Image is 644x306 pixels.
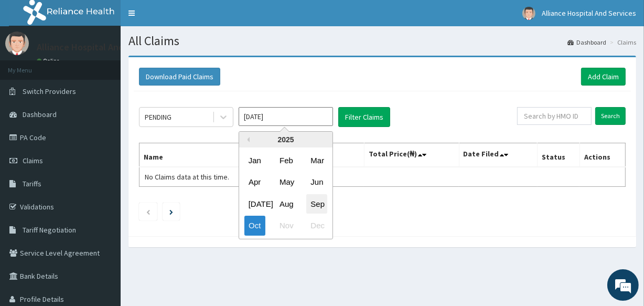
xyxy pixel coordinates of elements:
a: Add Claim [581,68,626,86]
div: Choose September 2025 [306,194,327,214]
span: We're online! [61,88,145,194]
a: Online [37,57,62,65]
div: Chat with us now [55,59,176,72]
div: Choose April 2025 [244,173,265,192]
a: Previous page [146,207,151,216]
span: Dashboard [23,110,57,119]
textarea: Type your message and hit 'Enter' [5,199,200,236]
img: User Image [5,31,29,55]
span: Switch Providers [23,87,76,96]
span: No Claims data at this time. [145,172,229,182]
div: Choose March 2025 [306,151,327,170]
img: d_794563401_company_1708531726252_794563401 [19,52,42,79]
button: Previous Year [244,137,250,142]
div: Choose October 2025 [244,216,265,236]
button: Download Paid Claims [139,68,220,86]
span: Tariff Negotiation [23,225,76,235]
img: User Image [522,7,535,20]
div: Choose February 2025 [275,151,296,170]
a: Dashboard [567,38,606,47]
div: Choose August 2025 [275,194,296,214]
p: Alliance Hospital And Services [37,43,160,52]
div: Minimize live chat window [172,5,197,30]
div: Choose July 2025 [244,194,265,214]
th: Status [538,143,580,167]
div: Choose January 2025 [244,151,265,170]
input: Search [595,107,626,125]
span: Alliance Hospital And Services [542,8,636,18]
th: Total Price(₦) [364,143,459,167]
th: Name [139,143,262,167]
input: Search by HMO ID [517,107,592,125]
input: Select Month and Year [239,107,333,126]
th: Date Filed [459,143,538,167]
li: Claims [607,38,636,47]
div: Choose June 2025 [306,173,327,192]
div: 2025 [239,132,332,147]
th: Actions [579,143,625,167]
div: PENDING [145,112,171,122]
div: month 2025-10 [239,150,332,237]
span: Tariffs [23,179,41,188]
a: Next page [169,207,173,216]
span: Claims [23,156,43,165]
div: Choose May 2025 [275,173,296,192]
h1: All Claims [128,34,636,48]
button: Filter Claims [338,107,390,127]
